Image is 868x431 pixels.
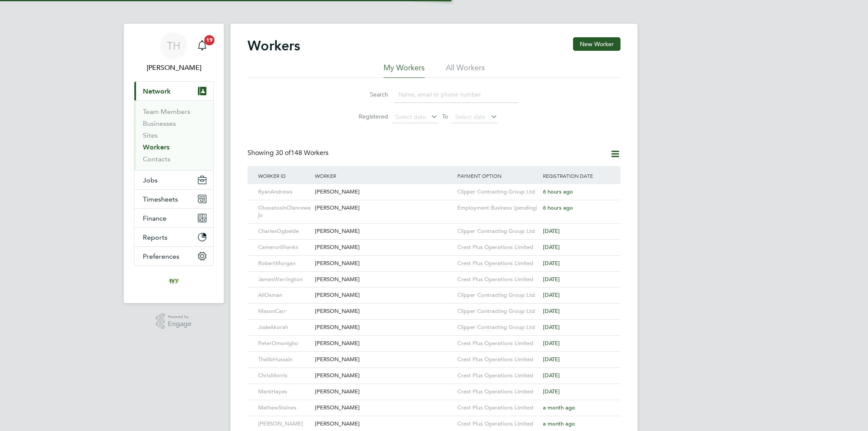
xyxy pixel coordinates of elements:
[313,256,455,271] div: [PERSON_NAME]
[543,372,560,379] span: [DATE]
[313,304,455,319] div: [PERSON_NAME]
[313,272,455,287] div: [PERSON_NAME]
[313,200,455,216] div: [PERSON_NAME]
[134,228,213,246] button: Reports
[256,367,612,375] a: ChrisMorris[PERSON_NAME]Crest Plus Operations Limited[DATE]
[256,184,612,191] a: RyanAndrews[PERSON_NAME]Clipper Contracting Group Ltd6 hours ago
[543,307,560,315] span: [DATE]
[455,352,541,367] div: Crest Plus Operations Limited
[256,303,612,310] a: MasonCarr[PERSON_NAME]Clipper Contracting Group Ltd[DATE]
[134,190,213,208] button: Timesheets
[455,336,541,351] div: Crest Plus Operations Limited
[440,111,451,122] span: To
[543,420,575,427] span: a month ago
[313,320,455,335] div: [PERSON_NAME]
[350,91,388,98] label: Search
[167,274,181,288] img: ivyresourcegroup-logo-retina.png
[313,400,455,416] div: [PERSON_NAME]
[143,131,158,139] a: Sites
[543,404,575,411] span: a month ago
[256,184,313,200] div: RyanAndrews
[543,204,573,211] span: 6 hours ago
[256,368,313,384] div: ChrisMorris
[134,247,213,265] button: Preferences
[455,272,541,287] div: Crest Plus Operations Limited
[168,313,192,320] span: Powered by
[156,313,192,329] a: Powered byEngage
[256,166,313,185] div: Worker ID
[313,166,455,185] div: Worker
[256,336,313,351] div: PeterOmonigho
[143,155,170,163] a: Contacts
[256,239,612,246] a: CameronShanks[PERSON_NAME]Crest Plus Operations Limited[DATE]
[256,200,313,223] div: OluwatosinOlanrewaju
[143,252,179,260] span: Preferences
[395,113,426,121] span: Select date
[134,32,214,73] a: TH[PERSON_NAME]
[455,384,541,400] div: Crest Plus Operations Limited
[541,166,612,185] div: Registration Date
[256,351,612,359] a: ThalibHussain[PERSON_NAME]Crest Plus Operations Limited[DATE]
[143,143,170,151] a: Workers
[134,274,214,288] a: Go to home page
[394,86,518,103] input: Name, email or phone number
[256,255,612,262] a: RobertMorgan[PERSON_NAME]Crest Plus Operations Limited[DATE]
[446,63,485,78] li: All Workers
[455,224,541,239] div: Clipper Contracting Group Ltd
[455,166,541,185] div: Payment Option
[256,384,313,400] div: MarkHayes
[143,108,190,116] a: Team Members
[256,271,612,279] a: JamesWarrington[PERSON_NAME]Crest Plus Operations Limited[DATE]
[256,200,612,207] a: OluwatosinOlanrewaju[PERSON_NAME]Employment Business (pending)6 hours ago
[143,233,167,241] span: Reports
[543,260,560,267] span: [DATE]
[455,287,541,303] div: Clipper Contracting Group Ltd
[167,40,181,51] span: TH
[256,384,612,391] a: MarkHayes[PERSON_NAME]Crest Plus Operations Limited[DATE]
[143,176,158,184] span: Jobs
[573,37,620,51] button: New Worker
[134,100,213,170] div: Network
[256,223,612,230] a: CharlesOgbeide[PERSON_NAME]Clipper Contracting Group Ltd[DATE]
[313,240,455,255] div: [PERSON_NAME]
[194,32,211,59] a: 19
[313,224,455,239] div: [PERSON_NAME]
[313,184,455,200] div: [PERSON_NAME]
[455,200,541,216] div: Employment Business (pending)
[455,240,541,255] div: Crest Plus Operations Limited
[543,243,560,251] span: [DATE]
[455,184,541,200] div: Clipper Contracting Group Ltd
[256,272,313,287] div: JamesWarrington
[543,227,560,235] span: [DATE]
[256,416,612,423] a: [PERSON_NAME][PERSON_NAME]Crest Plus Operations Limiteda month ago
[313,352,455,367] div: [PERSON_NAME]
[143,87,171,95] span: Network
[543,291,560,298] span: [DATE]
[543,340,560,347] span: [DATE]
[455,113,486,121] span: Select date
[256,319,612,326] a: JudeAkorah[PERSON_NAME]Clipper Contracting Group Ltd[DATE]
[275,149,291,157] span: 30 of
[134,63,214,73] span: Tom Harvey
[256,320,313,335] div: JudeAkorah
[313,368,455,384] div: [PERSON_NAME]
[543,323,560,331] span: [DATE]
[134,209,213,227] button: Finance
[256,256,313,271] div: RobertMorgan
[543,356,560,363] span: [DATE]
[143,195,178,203] span: Timesheets
[455,400,541,416] div: Crest Plus Operations Limited
[134,171,213,189] button: Jobs
[313,336,455,351] div: [PERSON_NAME]
[455,256,541,271] div: Crest Plus Operations Limited
[543,276,560,283] span: [DATE]
[143,119,176,127] a: Businesses
[256,224,313,239] div: CharlesOgbeide
[256,304,313,319] div: MasonCarr
[384,63,425,78] li: My Workers
[248,37,300,54] h2: Workers
[256,335,612,343] a: PeterOmonigho[PERSON_NAME]Crest Plus Operations Limited[DATE]
[248,149,330,157] div: Showing
[350,113,388,120] label: Registered
[256,287,612,294] a: AliOsman[PERSON_NAME]Clipper Contracting Group Ltd[DATE]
